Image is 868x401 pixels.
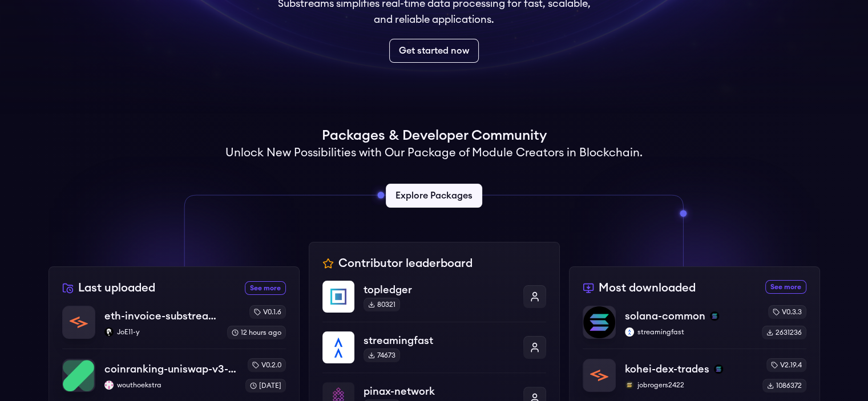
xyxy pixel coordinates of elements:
[62,305,286,349] a: eth-invoice-substreamseth-invoice-substreamsJoE11-yJoE11-yv0.1.612 hours ago
[583,359,615,391] img: kohei-dex-trades
[63,359,95,391] img: coinranking-uniswap-v3-forks
[583,306,615,338] img: solana-common
[104,380,114,390] img: wouthoekstra
[765,280,806,294] a: See more most downloaded packages
[625,361,709,377] p: kohei-dex-trades
[322,281,354,313] img: topledger
[322,322,546,372] a: streamingfaststreamingfast74673
[768,305,806,319] div: v0.3.3
[625,327,634,337] img: streamingfast
[322,127,547,145] h1: Packages & Developer Community
[583,305,806,349] a: solana-commonsolana-commonsolanastreamingfaststreamingfastv0.3.32631236
[245,281,286,295] a: See more recently uploaded packages
[389,39,479,63] a: Get started now
[625,380,753,390] p: jobrogers2422
[225,145,643,161] h2: Unlock New Possibilities with Our Package of Module Creators in Blockchain.
[364,383,514,399] p: pinax-network
[625,327,753,337] p: streamingfast
[762,326,806,339] div: 2631236
[245,379,286,392] div: [DATE]
[322,331,354,363] img: streamingfast
[762,379,806,392] div: 1086372
[104,361,236,377] p: coinranking-uniswap-v3-forks
[104,327,218,337] p: JoE11-y
[63,306,95,338] img: eth-invoice-substreams
[364,333,514,349] p: streamingfast
[104,308,218,324] p: eth-invoice-substreams
[625,308,705,324] p: solana-common
[364,282,514,298] p: topledger
[322,281,546,322] a: topledgertopledger80321
[104,327,114,337] img: JoE11-y
[248,358,286,372] div: v0.2.0
[710,311,719,321] img: solana
[364,349,400,362] div: 74673
[104,380,236,390] p: wouthoekstra
[714,364,723,374] img: solana
[583,349,806,392] a: kohei-dex-tradeskohei-dex-tradessolanajobrogers2422jobrogers2422v2.19.41086372
[625,380,634,390] img: jobrogers2422
[766,358,806,372] div: v2.19.4
[364,298,400,311] div: 80321
[386,184,482,208] a: Explore Packages
[227,326,286,339] div: 12 hours ago
[249,305,286,319] div: v0.1.6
